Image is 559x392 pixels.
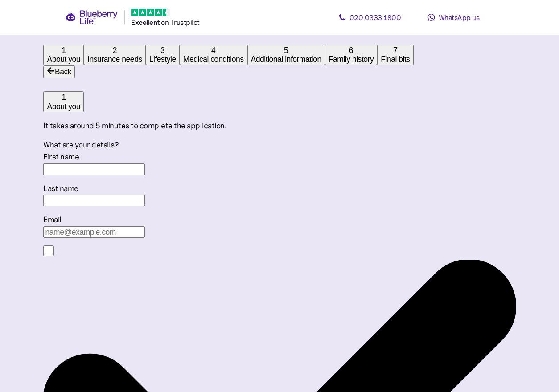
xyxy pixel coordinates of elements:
div: Family history [329,55,374,64]
input: name@example.com [43,226,145,238]
button: 1About you [43,91,84,112]
button: 6Family history [325,45,378,65]
button: 1About you [43,45,84,65]
label: First name [43,152,79,162]
div: 3 [149,46,176,55]
button: 3Lifestyle [146,45,180,65]
span: on Trustpilot [161,18,200,27]
div: Lifestyle [149,55,176,64]
label: Last name [43,184,78,193]
button: 2Insurance needs [84,45,146,65]
button: 7Final bits [377,45,413,65]
div: 5 [251,46,321,55]
div: 1 [47,93,80,102]
label: Email [43,215,62,225]
div: 2 [87,46,142,55]
div: 6 [329,46,374,55]
div: It takes around 5 minutes to complete the application. [43,120,515,132]
div: Additional information [251,55,321,64]
div: Final bits [381,55,410,64]
div: Back [55,67,71,76]
span: 020 0333 1800 [349,13,401,22]
span: WhatsApp us [439,13,480,22]
span: Excellent ️ [131,18,161,27]
div: Medical conditions [183,55,244,64]
a: 020 0333 1800 [329,8,410,26]
a: WhatsApp us [413,8,493,26]
button: Back [43,65,75,78]
div: 1 [47,46,80,55]
button: 5Additional information [247,45,325,65]
div: 4 [183,46,244,55]
div: About you [47,102,80,111]
div: Insurance needs [87,55,142,64]
button: 4Medical conditions [180,45,247,65]
div: About you [47,55,80,64]
div: What are your details? [43,139,515,151]
div: 7 [381,46,410,55]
